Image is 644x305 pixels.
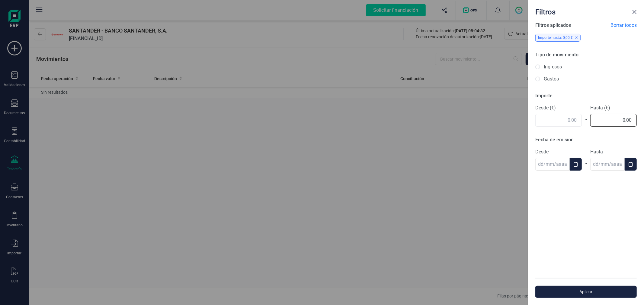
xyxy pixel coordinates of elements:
[570,158,582,171] button: Choose Date
[590,104,637,112] label: Hasta (€)
[544,63,562,71] label: Ingresos
[610,22,637,29] span: Borrar todos
[582,156,590,171] div: -
[625,158,637,171] button: Choose Date
[535,286,637,298] button: Aplicar
[535,52,578,58] span: Tipo de movimiento
[544,75,559,83] label: Gastos
[535,137,574,143] span: Fecha de emisión
[535,158,570,171] input: dd/mm/aaaa
[590,158,625,171] input: dd/mm/aaaa
[535,148,582,156] label: Desde
[542,289,630,295] span: Aplicar
[590,114,637,127] input: 0,00
[535,22,571,29] span: Filtros aplicados
[535,114,582,127] input: 0,00
[535,93,553,99] span: Importe
[582,112,590,127] div: -
[533,5,630,17] div: Filtros
[630,7,639,17] button: Close
[538,36,573,40] span: Importe hasta: 0,00 €
[535,104,582,112] label: Desde (€)
[590,148,637,156] label: Hasta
